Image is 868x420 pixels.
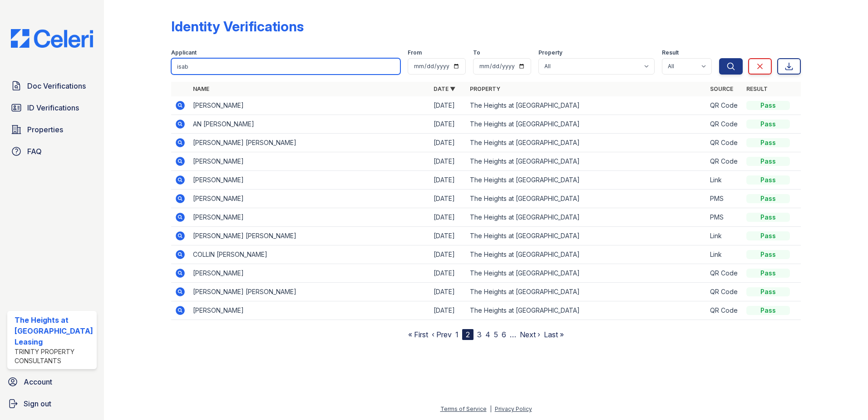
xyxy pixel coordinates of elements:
[189,96,430,115] td: [PERSON_NAME]
[706,301,743,320] td: QR Code
[746,213,790,222] div: Pass
[466,190,707,208] td: The Heights at [GEOGRAPHIC_DATA]
[466,96,707,115] td: The Heights at [GEOGRAPHIC_DATA]
[494,330,498,339] a: 5
[430,301,466,320] td: [DATE]
[746,269,790,278] div: Pass
[193,85,209,92] a: Name
[706,171,743,190] td: Link
[27,124,63,135] span: Properties
[746,85,768,92] a: Result
[706,190,743,208] td: PMS
[432,330,452,339] a: ‹ Prev
[502,330,506,339] a: 6
[171,18,304,35] div: Identity Verifications
[746,231,790,240] div: Pass
[510,329,516,340] span: …
[434,85,455,92] a: Date ▼
[466,152,707,171] td: The Heights at [GEOGRAPHIC_DATA]
[485,330,490,339] a: 4
[7,142,97,160] a: FAQ
[189,264,430,283] td: [PERSON_NAME]
[466,283,707,301] td: The Heights at [GEOGRAPHIC_DATA]
[189,283,430,301] td: [PERSON_NAME] [PERSON_NAME]
[706,283,743,301] td: QR Code
[7,77,97,95] a: Doc Verifications
[706,134,743,152] td: QR Code
[746,194,790,203] div: Pass
[430,208,466,227] td: [DATE]
[746,157,790,166] div: Pass
[27,80,86,91] span: Doc Verifications
[15,315,93,347] div: The Heights at [GEOGRAPHIC_DATA] Leasing
[430,96,466,115] td: [DATE]
[408,330,428,339] a: « First
[455,330,459,339] a: 1
[430,227,466,245] td: [DATE]
[189,208,430,227] td: [PERSON_NAME]
[189,245,430,264] td: COLLIN [PERSON_NAME]
[189,171,430,190] td: [PERSON_NAME]
[746,101,790,110] div: Pass
[470,85,500,92] a: Property
[746,306,790,315] div: Pass
[4,29,100,48] img: CE_Logo_Blue-a8612792a0a2168367f1c8372b55b34899dd931a85d93a1a3d3e32e68fde9ad4.png
[746,120,790,129] div: Pass
[706,227,743,245] td: Link
[4,373,100,391] a: Account
[4,395,100,413] a: Sign out
[27,146,42,157] span: FAQ
[746,287,790,296] div: Pass
[15,347,93,365] div: Trinity Property Consultants
[520,330,540,339] a: Next ›
[430,245,466,264] td: [DATE]
[408,49,422,56] label: From
[710,85,733,92] a: Source
[466,171,707,190] td: The Heights at [GEOGRAPHIC_DATA]
[495,405,532,412] a: Privacy Policy
[430,264,466,283] td: [DATE]
[706,208,743,227] td: PMS
[430,134,466,152] td: [DATE]
[706,245,743,264] td: Link
[706,152,743,171] td: QR Code
[706,96,743,115] td: QR Code
[171,49,197,56] label: Applicant
[24,376,52,387] span: Account
[706,115,743,134] td: QR Code
[189,190,430,208] td: [PERSON_NAME]
[440,405,487,412] a: Terms of Service
[746,138,790,147] div: Pass
[544,330,564,339] a: Last »
[473,49,480,56] label: To
[189,134,430,152] td: [PERSON_NAME] [PERSON_NAME]
[430,283,466,301] td: [DATE]
[662,49,679,56] label: Result
[27,102,79,113] span: ID Verifications
[466,301,707,320] td: The Heights at [GEOGRAPHIC_DATA]
[189,227,430,245] td: [PERSON_NAME] [PERSON_NAME]
[477,330,482,339] a: 3
[466,264,707,283] td: The Heights at [GEOGRAPHIC_DATA]
[466,227,707,245] td: The Heights at [GEOGRAPHIC_DATA]
[466,208,707,227] td: The Heights at [GEOGRAPHIC_DATA]
[538,49,562,56] label: Property
[490,405,492,412] div: |
[430,190,466,208] td: [DATE]
[430,152,466,171] td: [DATE]
[189,115,430,134] td: AN [PERSON_NAME]
[430,171,466,190] td: [DATE]
[24,398,51,409] span: Sign out
[706,264,743,283] td: QR Code
[171,58,401,75] input: Search by name or phone number
[466,115,707,134] td: The Heights at [GEOGRAPHIC_DATA]
[430,115,466,134] td: [DATE]
[462,329,473,340] div: 2
[746,250,790,259] div: Pass
[466,245,707,264] td: The Heights at [GEOGRAPHIC_DATA]
[7,120,97,139] a: Properties
[746,175,790,185] div: Pass
[466,134,707,152] td: The Heights at [GEOGRAPHIC_DATA]
[189,301,430,320] td: [PERSON_NAME]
